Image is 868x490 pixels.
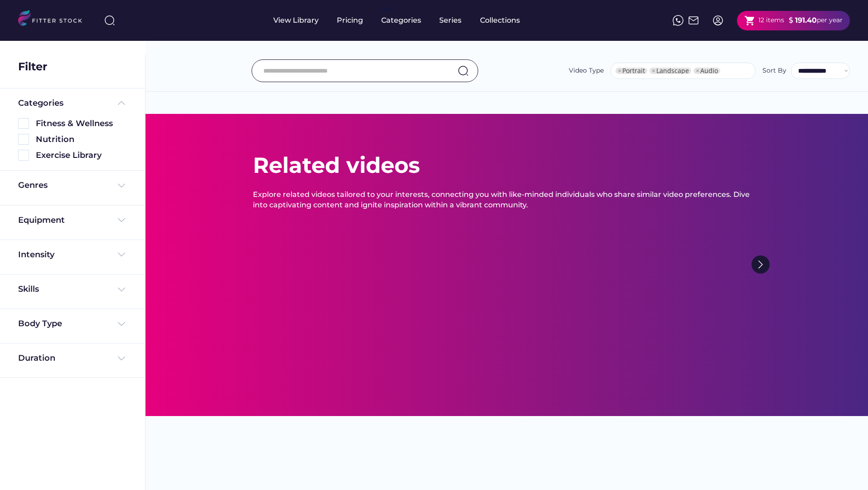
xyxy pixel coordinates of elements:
[116,318,127,329] img: Frame%20%284%29.svg
[650,68,691,74] li: Landscape
[116,249,127,260] img: Frame%20%284%29.svg
[116,180,127,191] img: Frame%20%284%29.svg
[817,16,843,25] div: per year
[18,98,63,109] div: Categories
[652,68,655,74] span: ×
[18,353,55,364] div: Duration
[337,15,363,25] div: Pricing
[116,215,127,225] img: Frame%20%284%29.svg
[381,15,421,25] div: Categories
[18,10,90,29] img: LOGO.svg
[18,284,41,295] div: Skills
[36,134,127,145] div: Nutrition
[381,5,393,14] div: fvck
[18,249,54,260] div: Intensity
[673,15,684,26] img: meteor-icons_whatsapp%20%281%29.svg
[253,150,420,181] div: Related videos
[618,68,621,74] span: ×
[713,15,723,26] img: profile-circle.svg
[18,118,29,129] img: Rectangle%205126.svg
[18,215,65,226] div: Equipment
[36,118,127,129] div: Fitness & Wellness
[795,16,817,24] strong: 191.40
[752,255,770,274] img: Group%201000002322%20%281%29.svg
[253,190,761,210] div: Explore related videos tailored to your interests, connecting you with like-minded individuals wh...
[18,318,62,329] div: Body Type
[18,59,47,74] div: Filter
[744,15,756,26] button: shopping_cart
[693,68,720,74] li: Audio
[36,150,127,161] div: Exercise Library
[688,15,699,26] img: Frame%2051.svg
[569,66,604,75] div: Video Type
[18,150,29,161] img: Rectangle%205126.svg
[439,15,462,25] div: Series
[458,65,469,76] img: search-normal.svg
[116,353,127,364] img: Frame%20%284%29.svg
[616,68,647,74] li: Portrait
[762,66,786,75] div: Sort By
[758,16,784,25] div: 12 items
[116,284,127,295] img: Frame%20%284%29.svg
[18,180,48,191] div: Genres
[18,134,29,145] img: Rectangle%205126.svg
[273,15,319,25] div: View Library
[480,15,520,25] div: Collections
[789,15,793,25] div: $
[116,98,127,108] img: Frame%20%285%29.svg
[696,68,699,74] span: ×
[104,15,115,26] img: search-normal%203.svg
